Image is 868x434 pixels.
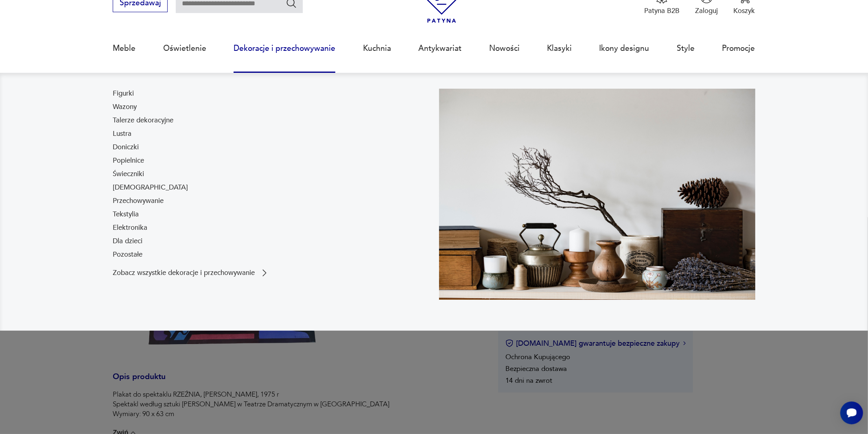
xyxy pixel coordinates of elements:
a: Lustra [113,129,131,139]
a: Antykwariat [418,30,461,67]
a: Klasyki [547,30,572,67]
a: Sprzedawaj [113,0,168,7]
a: Ikony designu [599,30,649,67]
a: Elektronika [113,223,147,233]
a: Doniczki [113,142,139,152]
a: Popielnice [113,156,144,166]
iframe: Smartsupp widget button [840,401,863,424]
img: cfa44e985ea346226f89ee8969f25989.jpg [439,89,755,300]
p: Zaloguj [695,6,718,15]
p: Zobacz wszystkie dekoracje i przechowywanie [113,270,255,276]
a: Promocje [722,30,755,67]
a: Figurki [113,89,134,98]
a: Wazony [113,102,137,112]
a: Zobacz wszystkie dekoracje i przechowywanie [113,268,269,278]
a: Dla dzieci [113,236,142,246]
a: Świeczniki [113,169,144,179]
a: Talerze dekoracyjne [113,116,173,125]
a: Nowości [489,30,520,67]
a: Kuchnia [363,30,391,67]
a: Pozostałe [113,250,142,260]
p: Koszyk [734,6,755,15]
a: Tekstylia [113,209,139,219]
a: [DEMOGRAPHIC_DATA] [113,183,188,192]
a: Oświetlenie [163,30,206,67]
a: Dekoracje i przechowywanie [234,30,335,67]
a: Style [677,30,695,67]
a: Meble [113,30,136,67]
a: Przechowywanie [113,196,164,206]
p: Patyna B2B [644,6,680,15]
